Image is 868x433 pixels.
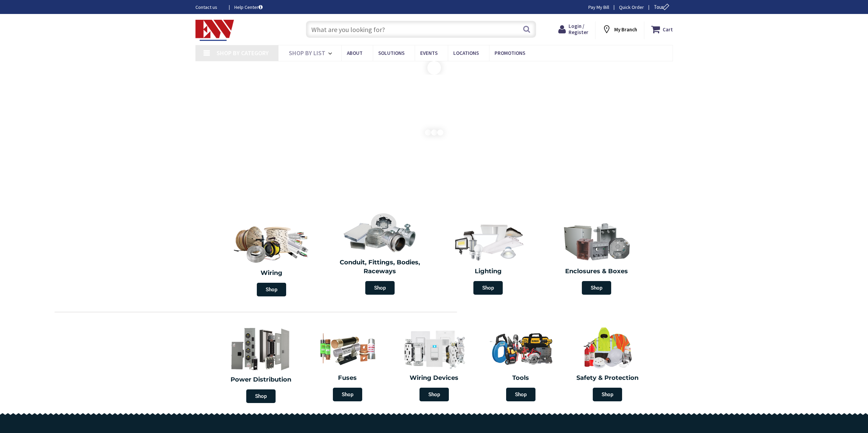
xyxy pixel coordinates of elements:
[333,388,362,401] span: Shop
[569,23,588,35] span: Login / Register
[420,388,449,401] span: Shop
[306,21,536,38] input: What are you looking for?
[483,374,559,383] h2: Tools
[439,267,538,276] h2: Lighting
[593,388,622,401] span: Shop
[221,375,301,384] h2: Power Distribution
[331,258,429,276] h2: Conduit, Fittings, Bodies, Raceways
[479,323,562,405] a: Tools Shop
[289,49,325,57] span: Shop By List
[582,281,611,295] span: Shop
[378,50,404,56] span: Solutions
[473,281,503,295] span: Shop
[309,374,386,383] h2: Fuses
[558,23,588,35] a: Login / Register
[218,218,326,300] a: Wiring Shop
[602,23,637,35] div: My Branch
[544,218,649,298] a: Enclosures & Boxes Shop
[327,209,432,298] a: Conduit, Fittings, Bodies, Raceways Shop
[396,374,472,383] h2: Wiring Devices
[566,323,649,405] a: Safety & Protection Shop
[495,50,525,56] span: Promotions
[506,388,535,401] span: Shop
[654,4,671,10] span: Tour
[195,4,223,11] a: Contact us
[257,283,286,296] span: Shop
[246,389,276,403] span: Shop
[347,50,363,56] span: About
[569,374,646,383] h2: Safety & Protection
[420,50,438,56] span: Events
[221,269,323,278] h2: Wiring
[217,49,269,57] span: Shop By Category
[588,4,609,11] a: Pay My Bill
[218,322,304,406] a: Power Distribution Shop
[393,323,476,405] a: Wiring Devices Shop
[547,267,646,276] h2: Enclosures & Boxes
[651,23,673,35] a: Cart
[234,4,263,11] a: Help Center
[365,281,395,295] span: Shop
[614,26,637,33] strong: My Branch
[195,20,234,41] img: Electrical Wholesalers, Inc.
[663,23,673,35] strong: Cart
[436,218,541,298] a: Lighting Shop
[619,4,644,11] a: Quick Order
[453,50,479,56] span: Locations
[306,323,389,405] a: Fuses Shop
